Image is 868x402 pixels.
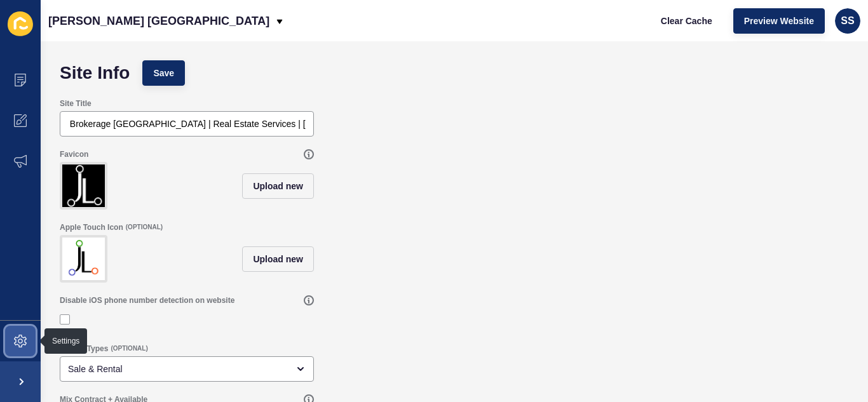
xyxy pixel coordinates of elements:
[253,180,303,192] span: Upload new
[60,98,92,109] label: Site Title
[60,222,123,232] label: Apple Touch Icon
[60,149,88,159] label: Favicon
[48,5,269,37] p: [PERSON_NAME] [GEOGRAPHIC_DATA]
[126,223,163,232] span: (OPTIONAL)
[62,164,105,207] img: b57e53f516f9bf8eaf3d2904ef3883c7.png
[661,15,712,27] span: Clear Cache
[52,336,79,346] div: Settings
[242,173,314,199] button: Upload new
[253,253,303,265] span: Upload new
[841,15,854,27] span: SS
[111,344,147,353] span: (OPTIONAL)
[62,238,105,280] img: 4a7df36e7c40a6da386b4bc961a861cd.png
[60,356,314,382] div: open menu
[142,60,185,86] button: Save
[60,295,234,305] label: Disable iOS phone number detection on website
[744,15,814,27] span: Preview Website
[650,8,723,34] button: Clear Cache
[153,67,174,79] span: Save
[242,246,314,272] button: Upload new
[60,67,130,79] h1: Site Info
[733,8,825,34] button: Preview Website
